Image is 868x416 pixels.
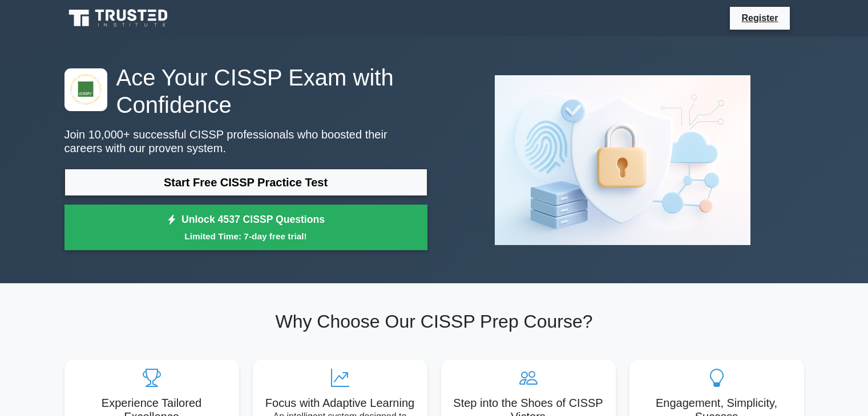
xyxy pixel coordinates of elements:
[64,205,427,250] a: Unlock 4537 CISSP QuestionsLimited Time: 7-day free trial!
[79,230,413,243] small: Limited Time: 7-day free trial!
[64,311,804,332] h2: Why Choose Our CISSP Prep Course?
[734,11,785,25] a: Register
[64,64,427,119] h1: Ace Your CISSP Exam with Confidence
[64,128,427,155] p: Join 10,000+ successful CISSP professionals who boosted their careers with our proven system.
[64,169,427,196] a: Start Free CISSP Practice Test
[262,396,418,410] h5: Focus with Adaptive Learning
[486,66,760,254] img: CISSP Preview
